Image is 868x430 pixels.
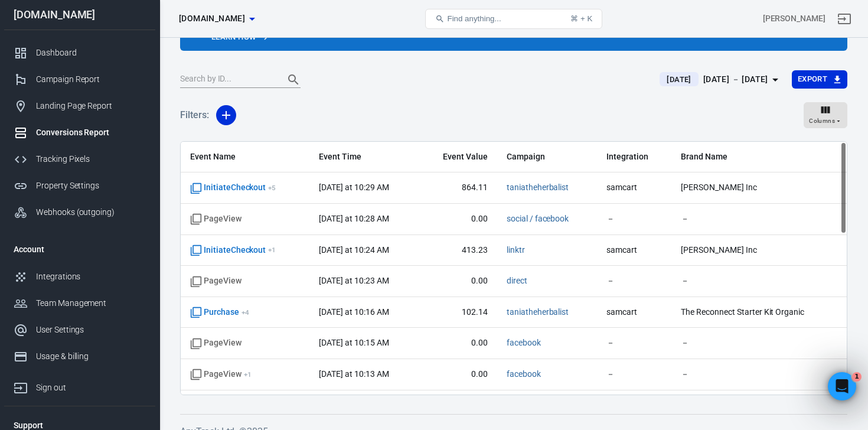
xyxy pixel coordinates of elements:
span: Integration [606,151,662,163]
time: 2025-09-30T10:24:35-04:00 [319,245,389,255]
span: taniatheherbalist [507,182,569,194]
a: Conversions Report [4,119,155,146]
div: scrollable content [181,142,847,395]
span: facebook [507,369,541,380]
div: [DOMAIN_NAME] [4,9,155,20]
button: Search [279,66,308,94]
a: facebook [507,338,541,347]
a: Sign out [4,370,155,401]
button: [DOMAIN_NAME] [174,8,259,30]
span: social / facebook [507,213,569,225]
h5: Filters: [180,96,209,134]
span: － [606,337,662,349]
div: Team Management [36,297,146,310]
span: 864.11 [428,182,487,194]
span: linktr [507,245,525,256]
div: Dashboard [36,47,146,59]
span: － [681,275,837,287]
time: 2025-09-30T10:13:03-04:00 [319,369,389,379]
iframe: Intercom live chat [828,372,856,400]
a: direct [507,276,527,285]
span: samcart [606,307,662,318]
a: linktr [507,245,525,255]
a: taniatheherbalist [507,183,569,192]
span: Standard event name [190,275,242,287]
a: taniatheherbalist [507,307,569,317]
div: Tracking Pixels [36,153,146,165]
span: The Reconnect Starter Kit Organic [681,307,837,318]
div: Usage & billing [36,350,146,363]
button: Find anything...⌘ + K [425,9,602,29]
span: 1 [852,372,862,382]
input: Search by ID... [180,72,275,87]
li: Account [4,235,155,263]
span: Event Value [428,151,487,163]
div: [DATE] － [DATE] [703,72,768,87]
button: [DATE][DATE] － [DATE] [650,70,791,89]
a: User Settings [4,317,155,343]
div: Conversions Report [36,126,146,139]
a: Campaign Report [4,66,155,93]
div: Account id: C21CTY1k [763,12,825,25]
span: facebook [507,337,541,349]
span: － [681,337,837,349]
div: Integrations [36,271,146,283]
span: Purchase [190,307,249,318]
button: Columns [804,102,847,128]
span: Brand Name [681,151,837,163]
time: 2025-09-30T10:16:56-04:00 [319,307,389,317]
span: － [606,213,662,225]
span: samcart [606,182,662,194]
span: Event Time [319,151,409,163]
a: Tracking Pixels [4,146,155,172]
span: direct [507,275,527,287]
div: Landing Page Report [36,100,146,112]
div: Property Settings [36,180,146,192]
span: － [681,213,837,225]
div: User Settings [36,324,146,336]
a: social / facebook [507,214,569,223]
span: samcart [606,245,662,256]
a: Sign out [830,5,859,33]
a: facebook [507,369,541,379]
a: Usage & billing [4,343,155,370]
span: Find anything... [447,14,501,23]
a: Team Management [4,290,155,317]
time: 2025-09-30T10:28:35-04:00 [319,214,389,223]
span: PageView [190,369,252,380]
span: Columns [809,116,835,126]
time: 2025-09-30T10:29:27-04:00 [319,183,389,192]
span: Campaign [507,151,588,163]
a: Property Settings [4,172,155,199]
div: Webhooks (outgoing) [36,206,146,219]
span: 102.14 [428,307,487,318]
span: 0.00 [428,275,487,287]
span: 0.00 [428,337,487,349]
div: Campaign Report [36,73,146,86]
span: Event Name [190,151,300,163]
a: Webhooks (outgoing) [4,199,155,226]
time: 2025-09-30T10:15:20-04:00 [319,338,389,347]
a: Dashboard [4,40,155,66]
span: InitiateCheckout [190,182,276,194]
span: [PERSON_NAME] Inc [681,182,837,194]
sup: + 5 [268,184,276,192]
span: Standard event name [190,213,242,225]
a: Integrations [4,263,155,290]
span: [DATE] [662,74,696,86]
a: Landing Page Report [4,93,155,119]
span: － [606,369,662,380]
span: taniatheherbalist.com [179,11,245,26]
time: 2025-09-30T10:23:17-04:00 [319,276,389,285]
span: 0.00 [428,369,487,380]
span: 413.23 [428,245,487,256]
span: taniatheherbalist [507,307,569,318]
div: ⌘ + K [570,14,592,23]
button: Export [792,70,847,89]
sup: + 4 [242,308,249,317]
span: [PERSON_NAME] Inc [681,245,837,256]
span: Standard event name [190,337,242,349]
span: 0.00 [428,213,487,225]
span: － [681,369,837,380]
span: － [606,275,662,287]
